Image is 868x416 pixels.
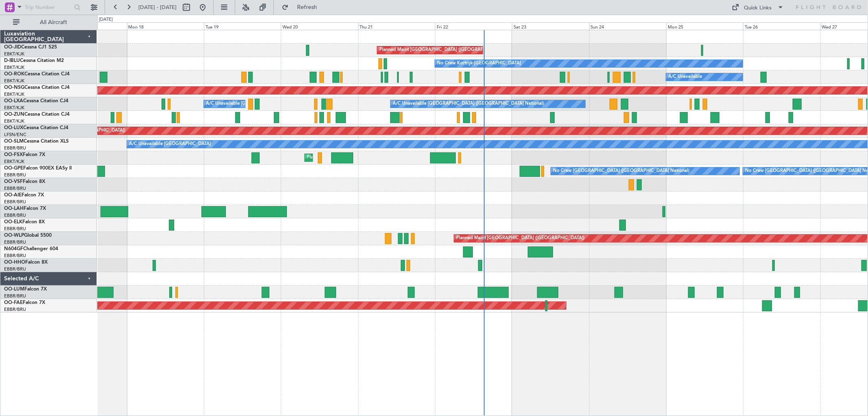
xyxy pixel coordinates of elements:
[589,22,666,30] div: Sun 24
[4,185,26,191] a: EBBR/BRU
[4,193,22,198] span: OO-AIE
[4,152,23,157] span: OO-FSX
[4,45,21,50] span: OO-JID
[4,166,72,171] a: OO-GPEFalcon 900EX EASy II
[4,139,24,144] span: OO-SLM
[4,45,57,50] a: OO-JIDCessna CJ1 525
[4,233,24,238] span: OO-WLP
[666,22,743,30] div: Mon 25
[456,232,584,244] div: Planned Maint [GEOGRAPHIC_DATA] ([GEOGRAPHIC_DATA])
[4,306,26,313] a: EBBR/BRU
[4,72,70,77] a: OO-ROKCessna Citation CJ4
[4,179,23,184] span: OO-VSF
[278,1,327,14] button: Refresh
[379,44,507,56] div: Planned Maint [GEOGRAPHIC_DATA] ([GEOGRAPHIC_DATA])
[437,57,521,70] div: No Crew Kortrijk-[GEOGRAPHIC_DATA]
[4,287,24,292] span: OO-LUM
[281,22,358,30] div: Wed 20
[4,300,23,305] span: OO-FAE
[4,260,48,265] a: OO-HHOFalcon 8X
[4,91,24,97] a: EBKT/KJK
[4,233,52,238] a: OO-WLPGlobal 5500
[21,20,86,25] span: All Aircraft
[4,152,45,157] a: OO-FSXFalcon 7X
[512,22,589,30] div: Sat 23
[4,212,26,218] a: EBBR/BRU
[4,247,58,251] a: N604GFChallenger 604
[4,105,24,111] a: EBKT/KJK
[4,132,26,138] a: LFSN/ENC
[4,78,24,84] a: EBKT/KJK
[4,99,23,103] span: OO-LXA
[4,112,70,117] a: OO-ZUNCessna Citation CJ4
[728,1,788,14] button: Quick Links
[4,64,24,70] a: EBKT/KJK
[290,4,324,10] span: Refresh
[4,166,23,171] span: OO-GPE
[204,22,281,30] div: Tue 19
[4,125,68,130] a: OO-LUXCessna Citation CJ4
[4,99,68,103] a: OO-LXACessna Citation CJ4
[4,193,44,198] a: OO-AIEFalcon 7X
[4,51,24,57] a: EBKT/KJK
[4,179,45,184] a: OO-VSFFalcon 8X
[4,260,25,265] span: OO-HHO
[4,139,69,144] a: OO-SLMCessna Citation XLS
[25,1,72,13] input: Trip Number
[127,22,204,30] div: Mon 18
[4,206,46,211] a: OO-LAHFalcon 7X
[4,85,24,90] span: OO-NSG
[4,58,20,63] span: D-IBLU
[4,112,24,117] span: OO-ZUN
[743,22,820,30] div: Tue 26
[4,300,45,305] a: OO-FAEFalcon 7X
[4,199,26,205] a: EBBR/BRU
[553,165,689,177] div: No Crew [GEOGRAPHIC_DATA] ([GEOGRAPHIC_DATA] National)
[744,4,772,12] div: Quick Links
[4,220,45,225] a: OO-ELKFalcon 8X
[4,172,26,178] a: EBBR/BRU
[4,287,47,292] a: OO-LUMFalcon 7X
[4,226,26,232] a: EBBR/BRU
[4,220,22,225] span: OO-ELK
[4,206,24,211] span: OO-LAH
[393,98,544,110] div: A/C Unavailable [GEOGRAPHIC_DATA] ([GEOGRAPHIC_DATA] National)
[4,247,23,251] span: N604GF
[358,22,435,30] div: Thu 21
[4,158,24,165] a: EBKT/KJK
[4,266,26,272] a: EBBR/BRU
[4,239,26,245] a: EBBR/BRU
[129,138,211,150] div: A/C Unavailable [GEOGRAPHIC_DATA]
[435,22,512,30] div: Fri 22
[4,72,24,77] span: OO-ROK
[4,58,64,63] a: D-IBLUCessna Citation M2
[206,98,357,110] div: A/C Unavailable [GEOGRAPHIC_DATA] ([GEOGRAPHIC_DATA] National)
[4,118,24,124] a: EBKT/KJK
[668,71,702,83] div: A/C Unavailable
[138,4,177,11] span: [DATE] - [DATE]
[99,16,113,23] div: [DATE]
[4,145,26,151] a: EBBR/BRU
[307,152,402,164] div: Planned Maint Kortrijk-[GEOGRAPHIC_DATA]
[4,253,26,259] a: EBBR/BRU
[4,293,26,299] a: EBBR/BRU
[4,85,70,90] a: OO-NSGCessna Citation CJ4
[4,125,23,130] span: OO-LUX
[9,16,88,29] button: All Aircraft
